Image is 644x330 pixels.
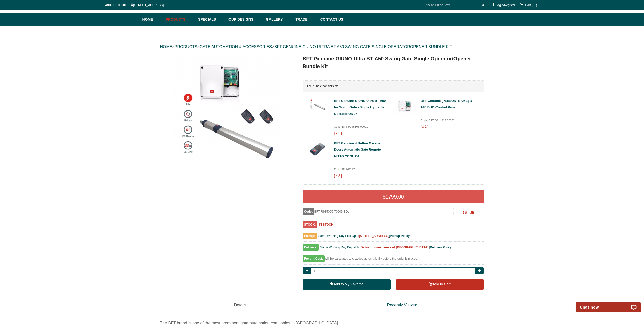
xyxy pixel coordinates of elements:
div: > > > [160,39,484,55]
a: Add to My Favorite [303,279,391,290]
a: [STREET_ADDRESS] [359,234,389,238]
span: Same Working Day Dispatch. [320,246,360,249]
img: bft-genuine-thalia-bt-a80-duo-control-panel-2025415165531-oaz_thumb_small.jpg [395,98,413,116]
div: BFT-R935005-70005-BDL [303,208,454,215]
a: Products [163,13,196,26]
a: BFT Genuine GIUNO Ultra BT A50 Swing Gate Single Operator/Opener Bundle Kit - - Gate Warehouse [161,55,295,166]
a: Pickup Policy [390,234,410,238]
span: Code: BFT-P935106-00001 [334,125,368,128]
iframe: LiveChat chat widget [573,296,644,312]
a: BFT GENUINE GIUNO ULTRA BT A50 SWING GATE SINGLE OPERATOROPENER BUNDLE KIT [274,45,452,49]
a: BFT Genuine [PERSON_NAME] BT A80 DUO Control Panel [421,99,474,109]
span: Code: [303,208,314,215]
span: Delivery: [303,244,319,251]
a: Specials [196,13,226,26]
a: PRODUCTS [175,45,197,49]
span: Same Working Day Pick Up at [ ] [318,234,411,238]
div: [ ] [303,244,484,253]
span: 1799.00 [386,194,404,200]
a: Home [142,13,163,26]
a: Recently Viewed [320,300,484,311]
strong: [ x 1 ] [421,125,428,128]
span: Pickup: [303,233,317,239]
h1: BFT Genuine GIUNO Ultra BT A50 Swing Gate Single Operator/Opener Bundle Kit [303,55,484,70]
a: GATE AUTOMATION & ACCESSORIES [200,45,272,49]
a: Login/Register [496,3,515,7]
img: bft-genuine-giuno-ultra-bt-a50-for-swing-gate-single-hydraulic-operator-only-2023111721253-dqe_th... [308,98,327,116]
img: bft-4-buttons-garage-doorautomatic-gate-remote-mitto-cool-c4-20247319317-ozf_thumb_small.jpg [308,140,327,158]
div: The BFT brand is one of the most prominent gate automation companies in [GEOGRAPHIC_DATA]. [160,319,484,327]
a: Our Designs [226,13,263,26]
button: Add to Cart [396,279,484,290]
div: Will be calculated and added automatically before the order is placed. [303,256,484,265]
a: BFT Genuine GIUNO Ultra BT A50 for Swing Gate - Single Hydraulic Operator ONLY [334,99,386,116]
span: Code: BFT-D112318 [334,168,359,171]
span: Code: BFT-D114215-00002 [421,119,455,122]
div: The bundle consists of: [303,81,484,92]
div: $ [303,190,484,203]
input: SEARCH PRODUCTS [424,2,480,8]
strong: [ x 2 ] [334,174,342,178]
img: BFT Genuine GIUNO Ultra BT A50 Swing Gate Single Operator/Opener Bundle Kit - - Gate Warehouse [172,55,283,166]
span: 1300 100 310 | [STREET_ADDRESS] [105,3,164,7]
a: HOME [160,45,172,49]
a: Contact Us [318,13,343,26]
a: Delivery Policy [430,246,451,249]
a: Trade [293,13,318,26]
span: Click to copy the URL [470,211,474,215]
span: Cart ( 0 ) [525,3,537,7]
strong: [ x 1 ] [334,131,342,135]
a: BFT Genuine 4 Button Garage Door / Automatic Gate Remote MITTO COOL C4 [334,141,381,158]
a: Details [160,300,320,311]
span: STOCK: [303,221,317,228]
span: Freight Cost: [303,255,325,262]
b: IN STOCK [319,223,333,226]
a: Click to enlarge and scan to share. [463,211,467,215]
a: Gallery [263,13,293,26]
b: Deliver to most areas of [GEOGRAPHIC_DATA]. [361,246,429,249]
